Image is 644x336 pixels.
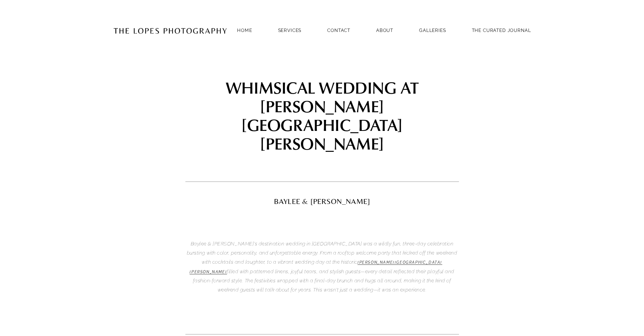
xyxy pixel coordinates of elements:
[193,269,456,293] em: filled with patterned linens, joyful tears, and stylish guests—every detail reflected their playf...
[185,78,459,153] h1: WHIMSICAL WEDDING AT [PERSON_NAME][GEOGRAPHIC_DATA][PERSON_NAME]
[187,241,459,265] em: Baylee & [PERSON_NAME]’s destination wedding in [GEOGRAPHIC_DATA] was a wildly fun, three-day cel...
[237,25,252,35] a: Home
[419,25,446,35] a: GALLERIES
[327,25,350,35] a: Contact
[185,197,459,205] h2: BAYLEE & [PERSON_NAME]
[472,25,531,35] a: THE CURATED JOURNAL
[278,28,302,33] a: SERVICES
[190,260,442,274] a: [PERSON_NAME][GEOGRAPHIC_DATA][PERSON_NAME]
[190,260,442,274] em: [PERSON_NAME][GEOGRAPHIC_DATA][PERSON_NAME]
[376,25,393,35] a: ABOUT
[113,12,227,49] img: Portugal Wedding Photographer | The Lopes Photography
